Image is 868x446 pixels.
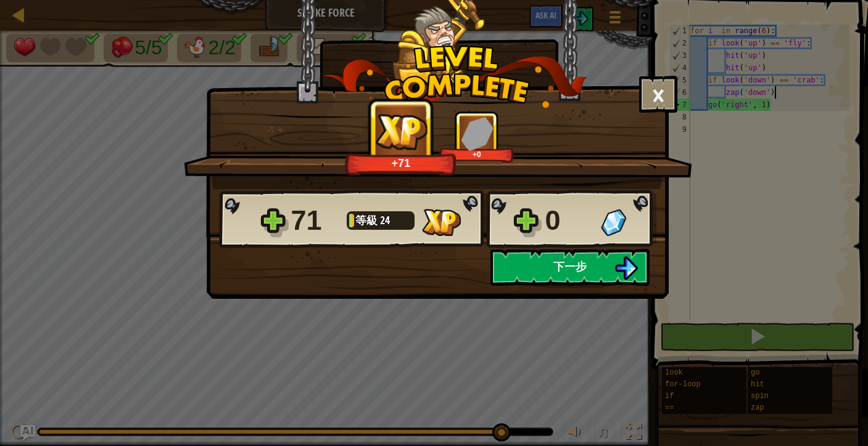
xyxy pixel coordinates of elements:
[553,259,587,274] span: 下一步
[422,209,461,236] img: 取得經驗值
[349,156,453,170] div: +71
[323,46,587,108] img: level_complete.png
[490,249,650,286] button: 下一步
[461,116,494,150] img: 取得寶石
[442,150,511,159] div: +0
[614,256,638,280] img: 下一步
[601,209,626,236] img: 取得寶石
[639,76,677,113] button: ×
[380,213,390,228] span: 24
[371,110,431,152] img: 取得經驗值
[545,201,593,240] div: 0
[355,213,380,228] span: 等級
[291,201,339,240] div: 71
